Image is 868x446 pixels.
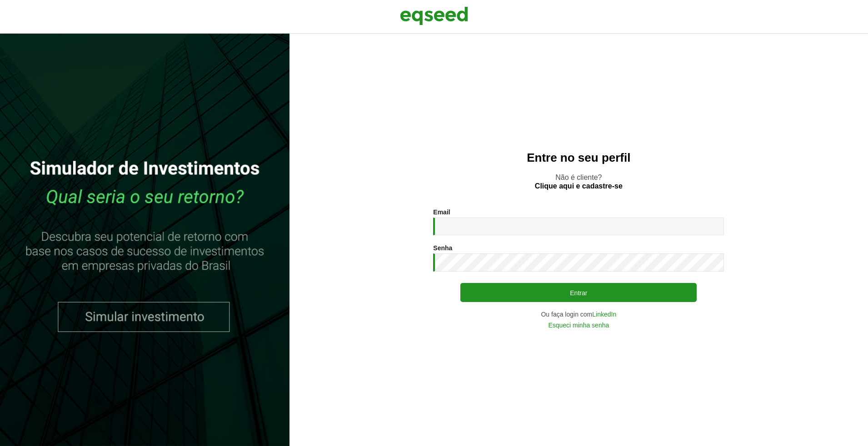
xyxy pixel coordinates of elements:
[308,151,850,164] h2: Entre no seu perfil
[548,322,609,328] a: Esqueci minha senha
[433,209,450,215] label: Email
[433,245,452,251] label: Senha
[592,311,616,317] a: LinkedIn
[460,283,697,302] button: Entrar
[400,5,468,27] img: EqSeed Logo
[535,183,623,190] a: Clique aqui e cadastre-se
[433,311,724,317] div: Ou faça login com
[308,173,850,190] p: Não é cliente?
